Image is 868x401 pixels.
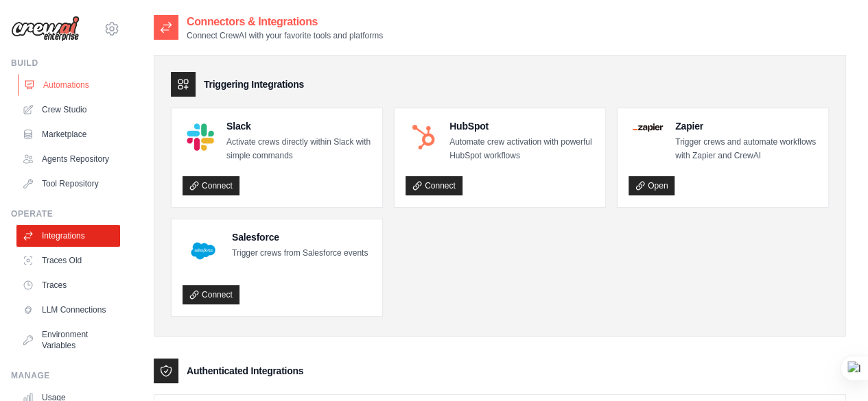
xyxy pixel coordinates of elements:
[183,285,239,304] a: Connect
[449,136,594,162] p: Automate crew activation with powerful HubSpot workflows
[16,173,120,195] a: Tool Repository
[410,123,437,151] img: HubSpot Logo
[16,99,120,121] a: Crew Studio
[18,74,121,96] a: Automations
[675,119,817,133] h4: Zapier
[406,176,462,195] a: Connect
[16,148,120,170] a: Agents Repository
[183,176,239,195] a: Connect
[16,274,120,296] a: Traces
[226,136,371,162] p: Activate crews directly within Slack with simple commands
[187,123,214,151] img: Slack Logo
[187,14,383,30] h2: Connectors & Integrations
[11,208,120,219] div: Operate
[629,176,675,195] a: Open
[633,123,663,132] img: Zapier Logo
[16,324,120,356] a: Environment Variables
[11,370,120,381] div: Manage
[11,58,120,69] div: Build
[226,119,371,133] h4: Slack
[675,136,817,162] p: Trigger crews and automate workflows with Zapier and CrewAI
[232,247,368,260] p: Trigger crews from Salesforce events
[232,230,368,244] h4: Salesforce
[16,123,120,145] a: Marketplace
[187,30,383,41] p: Connect CrewAI with your favorite tools and platforms
[187,234,220,267] img: Salesforce Logo
[16,250,120,271] a: Traces Old
[11,16,80,42] img: Logo
[16,299,120,321] a: LLM Connections
[187,364,303,378] h3: Authenticated Integrations
[204,77,304,91] h3: Triggering Integrations
[449,119,594,133] h4: HubSpot
[16,225,120,247] a: Integrations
